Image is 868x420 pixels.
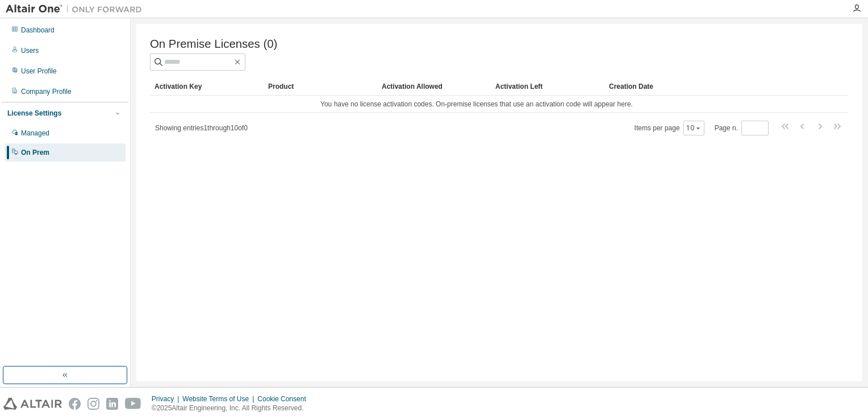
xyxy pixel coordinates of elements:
img: instagram.svg [87,398,99,410]
img: youtube.svg [125,398,141,410]
div: Privacy [152,394,182,403]
span: Page n. [715,121,769,135]
img: facebook.svg [69,398,81,410]
img: linkedin.svg [106,398,118,410]
span: On Premise Licenses (0) [150,38,277,51]
div: Activation Left [495,77,600,96]
div: Dashboard [21,26,55,35]
img: Altair One [6,3,148,15]
div: Activation Allowed [382,77,486,96]
button: 10 [686,123,702,133]
img: altair_logo.svg [3,398,62,410]
div: Creation Date [609,77,799,96]
span: Items per page [635,121,704,135]
div: Website Terms of Use [182,394,257,403]
div: Company Profile [21,87,72,96]
div: User Profile [21,67,57,76]
span: Showing entries 1 through 10 of 0 [155,124,248,132]
div: Users [21,46,39,55]
div: Managed [21,129,49,138]
td: You have no license activation codes. On-premise licenses that use an activation code will appear... [150,96,803,113]
div: Product [268,77,373,96]
div: On Prem [21,148,49,157]
p: © 2025 Altair Engineering, Inc. All Rights Reserved. [152,403,313,413]
div: Activation Key [155,77,259,96]
div: License Settings [7,109,61,118]
div: Cookie Consent [257,394,312,403]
